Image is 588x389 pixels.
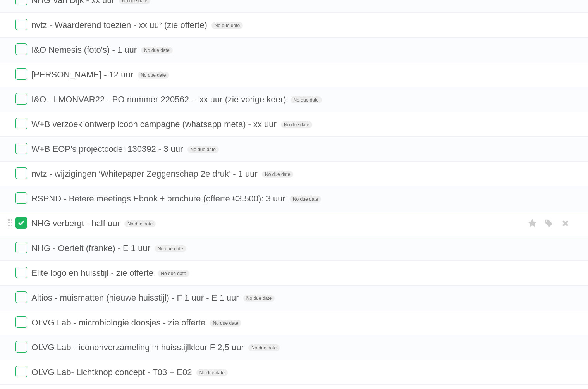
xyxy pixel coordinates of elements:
span: No due date [290,196,321,203]
span: No due date [210,320,241,327]
span: I&O Nemesis (foto's) - 1 uur [31,45,139,55]
span: I&O - LMONVAR22 - PO nummer 220562 -- xx uur (zie vorige keer) [31,95,288,104]
span: Altios - muismatten (nieuwe huisstijl) - F 1 uur - E 1 uur [31,293,241,303]
span: No due date [187,146,219,153]
label: Done [15,341,27,353]
label: Done [15,291,27,303]
span: No due date [248,344,280,351]
label: Done [15,143,27,154]
span: OLVG Lab - iconenverzameling in huisstijlkleur F 2,5 uur [31,343,246,352]
span: No due date [141,47,172,54]
span: No due date [291,96,322,103]
span: No due date [243,295,275,302]
span: No due date [281,121,312,128]
label: Done [15,366,27,377]
span: No due date [158,270,189,277]
span: NHG - Oertelt (franke) - E 1 uur [31,243,152,253]
span: No due date [155,245,186,252]
label: Done [15,217,27,229]
label: Done [15,167,27,179]
label: Done [15,316,27,328]
span: nvtz - Waarderend toezien - xx uur (zie offerte) [31,20,209,30]
label: Done [15,43,27,55]
span: Elite logo en huisstijl - zie offerte [31,268,155,278]
label: Done [15,93,27,105]
span: No due date [124,220,156,227]
span: NHG verbergt - half uur [31,219,122,228]
label: Done [15,267,27,278]
label: Done [15,118,27,129]
span: No due date [196,369,228,376]
span: No due date [262,171,293,178]
span: [PERSON_NAME] - 12 uur [31,70,135,79]
span: RSPND - Betere meetings Ebook + brochure (offerte €3.500): 3 uur [31,194,287,203]
label: Star task [525,217,540,230]
span: W+B verzoek ontwerp icoon campagne (whatsapp meta) - xx uur [31,119,279,129]
span: OLVG Lab - microbiologie doosjes - zie offerte [31,318,207,327]
label: Done [15,68,27,80]
span: No due date [138,72,169,79]
span: OLVG Lab- Lichtknop concept - T03 + E02 [31,367,194,377]
span: nvtz - wijzigingen ‘Whitepaper Zeggenschap 2e druk’ - 1 uur [31,169,260,179]
span: No due date [211,22,243,29]
label: Done [15,19,27,30]
label: Done [15,192,27,204]
span: W+B EOP's projectcode: 130392 - 3 uur [31,144,185,154]
label: Done [15,242,27,253]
